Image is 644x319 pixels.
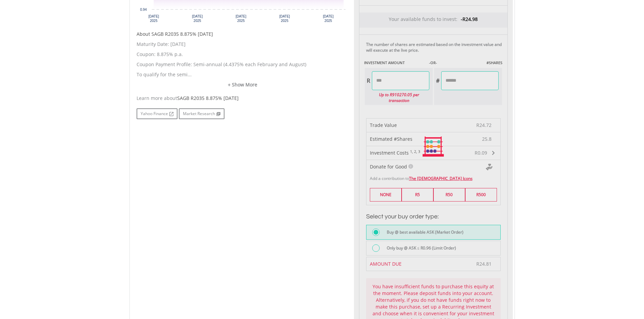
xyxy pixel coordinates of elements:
[192,15,202,23] text: [DATE] 2025
[323,15,334,23] text: [DATE] 2025
[236,15,246,23] text: [DATE] 2025
[148,15,159,23] text: [DATE] 2025
[137,108,177,119] a: Yahoo Finance
[179,108,224,119] a: Market Research
[137,81,349,88] a: + Show More
[137,51,349,58] p: Coupon: 8.875% p.a.
[137,41,349,48] p: Maturity Date: [DATE]
[137,95,349,102] div: Learn more about
[137,71,349,78] p: To qualify for the semi...
[177,95,239,101] span: SAGB R2035 8.875% [DATE]
[137,61,349,68] p: Coupon Payment Profile: Semi-annual (4.4375% each February and August)
[137,31,349,37] h5: About SAGB R2035 8.875% [DATE]
[279,15,290,23] text: [DATE] 2025
[140,8,147,11] text: 0.94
